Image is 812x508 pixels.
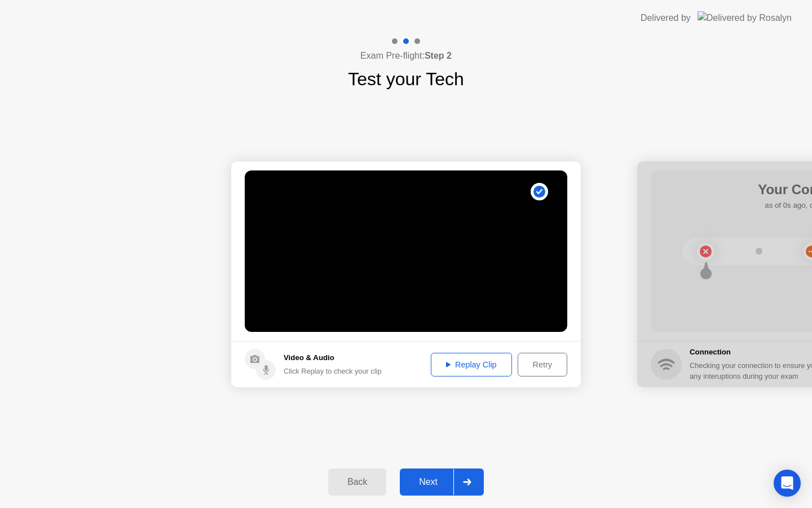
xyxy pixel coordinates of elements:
[435,360,508,369] div: Replay Clip
[522,360,563,369] div: Retry
[348,65,464,93] h1: Test your Tech
[360,49,452,63] h4: Exam Pre-flight:
[518,353,567,376] button: Retry
[774,470,801,497] div: Open Intercom Messenger
[284,352,382,364] h5: Video & Audio
[425,51,452,60] b: Step 2
[332,477,383,487] div: Back
[328,468,386,496] button: Back
[403,477,453,487] div: Next
[284,366,382,376] div: Click Replay to check your clip
[698,11,792,24] img: Delivered by Rosalyn
[431,353,512,376] button: Replay Clip
[400,468,484,496] button: Next
[641,11,691,25] div: Delivered by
